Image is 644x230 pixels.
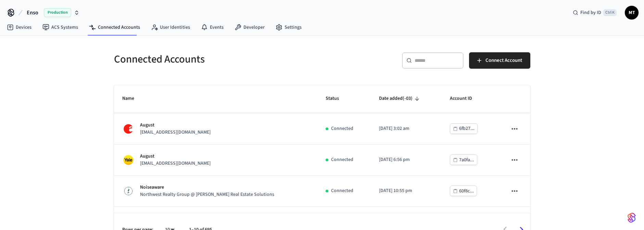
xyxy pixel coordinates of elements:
span: Ctrl K [603,9,617,16]
a: Events [195,21,229,33]
a: User Identities [146,21,195,33]
button: 6fb27... [450,123,478,134]
div: Find by IDCtrl K [567,6,622,19]
p: [DATE] 3:02 am [379,125,434,132]
p: August [140,153,211,160]
p: August [140,122,211,129]
a: Developer [229,21,270,33]
a: ACS Systems [37,21,84,33]
p: Connected [331,125,353,132]
button: MT [625,6,639,19]
button: 60f8c... [450,186,477,196]
img: SeamLogoGradient.69752ec5.svg [628,212,636,223]
div: 60f8c... [459,187,474,195]
img: August Logo, Square [122,123,135,135]
p: Connected [331,156,353,163]
img: noiseaware_logo_square [122,185,135,197]
span: Enso [27,9,38,17]
div: 6fb27... [459,124,475,133]
img: Yale Logo, Square [122,154,135,166]
p: [EMAIL_ADDRESS][DOMAIN_NAME] [140,160,211,167]
h5: Connected Accounts [114,52,318,66]
p: Connected [331,187,353,194]
span: Connect Account [485,56,522,65]
span: Production [44,8,71,17]
button: Connect Account [469,52,530,69]
p: Noiseaware [140,184,274,191]
span: MT [626,6,638,19]
p: [DATE] 10:55 pm [379,187,434,194]
span: Account ID [450,93,481,104]
button: 7a0fa... [450,154,477,165]
span: Name [122,93,143,104]
a: Settings [270,21,307,33]
span: Date added(-03) [379,93,421,104]
a: Devices [1,21,37,33]
p: [DATE] 6:56 pm [379,156,434,163]
div: 7a0fa... [459,156,474,164]
span: Status [326,93,348,104]
p: [EMAIL_ADDRESS][DOMAIN_NAME] [140,129,211,136]
a: Connected Accounts [84,21,146,33]
p: Northwest Realty Group @ [PERSON_NAME] Real Estate Solutions [140,191,274,198]
span: Find by ID [580,9,601,16]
